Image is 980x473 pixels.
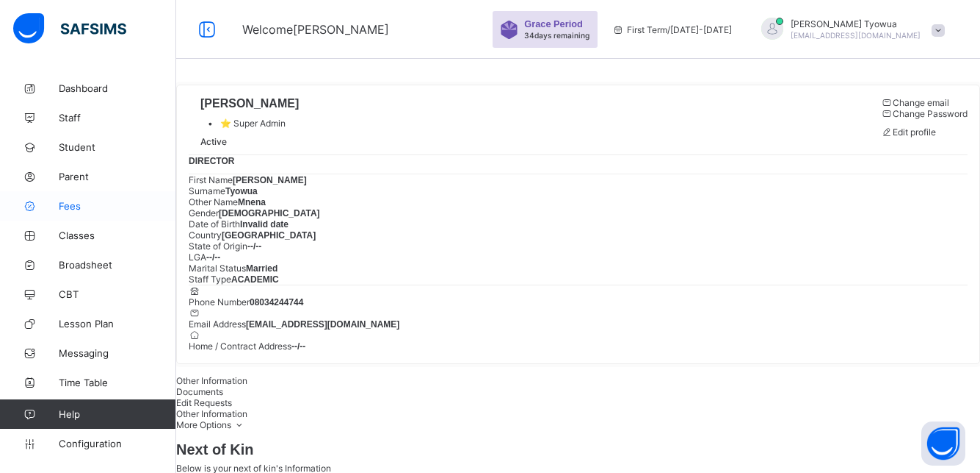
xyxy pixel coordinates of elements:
span: --/-- [247,241,261,252]
span: Edit profile [893,127,936,138]
span: [GEOGRAPHIC_DATA] [222,230,316,241]
img: safsims [13,13,126,44]
span: First Name [189,174,233,185]
span: DIRECTOR [189,156,234,166]
span: [PERSON_NAME] [200,97,299,110]
span: Other Information [176,408,247,419]
span: --/-- [206,252,220,263]
span: Active [200,136,227,147]
span: Change Password [893,108,968,119]
span: Classes [59,230,176,241]
span: Married [246,263,277,274]
div: LorettaTyowua [747,18,952,42]
span: Lesson Plan [59,318,176,330]
span: [EMAIL_ADDRESS][DOMAIN_NAME] [791,31,921,40]
span: Marital Status [189,263,246,274]
span: ⭐ Super Admin [220,118,286,129]
span: Gender [189,207,219,218]
span: ACADEMIC [231,274,279,285]
span: Student [59,141,176,153]
span: Welcome [PERSON_NAME] [242,22,389,37]
span: Surname [189,185,225,196]
span: [DEMOGRAPHIC_DATA] [219,208,320,218]
span: Staff [59,112,176,124]
span: [EMAIL_ADDRESS][DOMAIN_NAME] [246,319,399,330]
span: Email Address [189,319,246,330]
span: Help [59,408,175,420]
span: Next of Kin [176,441,980,458]
span: Invalid date [240,219,288,230]
span: session/term information [612,24,732,35]
span: Other Information [176,375,247,386]
span: Tyowua [225,186,258,196]
span: Other Name [189,196,238,207]
span: 34 days remaining [524,31,589,40]
span: Phone Number [189,296,250,307]
span: 08034244744 [250,297,303,307]
span: Date of Birth [189,218,240,230]
span: State of Origin [189,241,247,252]
span: [PERSON_NAME] Tyowua [791,18,921,29]
button: Open asap [921,422,965,466]
span: More Options [176,419,246,430]
span: Country [189,230,222,241]
span: CBT [59,288,176,300]
span: Messaging [59,347,176,359]
img: sticker-purple.71386a28dfed39d6af7621340158ba97.svg [500,21,518,39]
span: Dashboard [59,82,176,94]
span: --/-- [291,341,305,352]
span: Parent [59,171,176,182]
span: LGA [189,252,206,263]
span: Grace Period [524,18,583,29]
span: Mnena [238,197,266,207]
span: Fees [59,200,176,212]
span: Configuration [59,438,175,449]
span: Change email [893,97,949,108]
span: Documents [176,386,223,397]
div: • [200,118,299,129]
span: Home / Contract Address [189,341,291,352]
span: [PERSON_NAME] [233,175,307,185]
span: Staff Type [189,274,231,285]
span: Time Table [59,377,176,388]
span: Broadsheet [59,259,176,271]
span: Edit Requests [176,397,232,408]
